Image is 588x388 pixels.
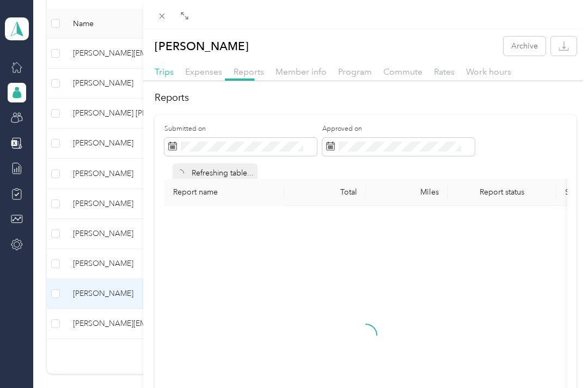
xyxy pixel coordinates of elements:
[375,187,439,197] div: Miles
[275,66,327,77] span: Member info
[322,124,475,134] label: Approved on
[173,163,258,183] div: Refreshing table...
[527,327,588,388] iframe: Everlance-gr Chat Button Frame
[185,66,222,77] span: Expenses
[504,37,546,56] button: Archive
[234,66,264,77] span: Reports
[466,66,511,77] span: Work hours
[383,66,422,77] span: Commute
[293,187,357,197] div: Total
[155,37,249,56] p: [PERSON_NAME]
[456,187,548,197] span: Report status
[155,90,577,105] h2: Reports
[164,179,284,206] th: Report name
[434,66,455,77] span: Rates
[155,66,174,77] span: Trips
[164,124,317,134] label: Submitted on
[338,66,372,77] span: Program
